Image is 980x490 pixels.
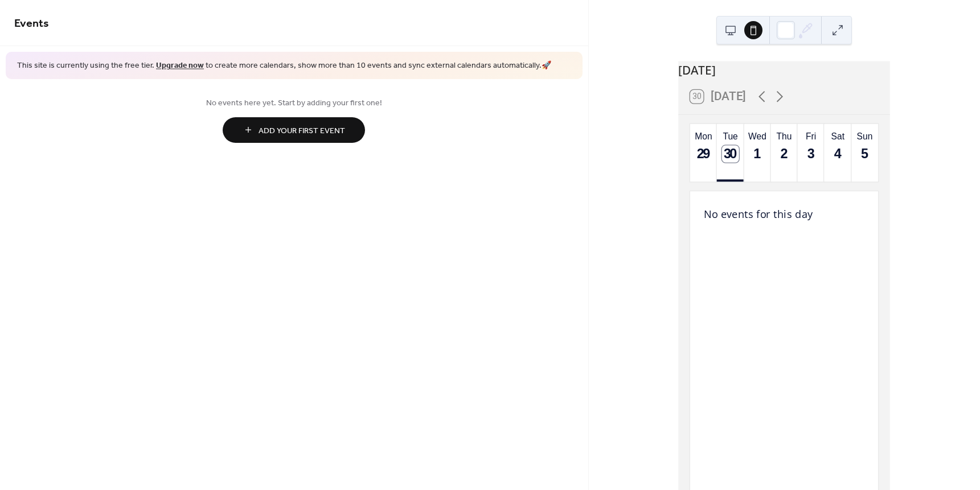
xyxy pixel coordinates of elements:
button: Tue30 [717,124,744,182]
button: Sat4 [825,124,851,182]
div: No events for this day [692,196,876,231]
div: Wed [748,131,766,142]
div: Tue [721,131,740,142]
div: 30 [722,146,739,162]
span: No events here yet. Start by adding your first one! [14,97,574,109]
div: 4 [830,146,846,162]
button: Thu2 [771,124,798,182]
a: Upgrade now [156,58,204,73]
span: This site is currently using the free tier. to create more calendars, show more than 10 events an... [17,60,551,72]
div: Thu [775,131,793,142]
div: Mon [695,131,713,142]
div: 1 [749,146,765,162]
div: 5 [856,146,873,162]
span: Add Your First Event [259,125,345,137]
button: Mon29 [690,124,717,182]
div: [DATE] [678,61,890,79]
a: Add Your First Event [14,117,574,143]
span: Events [14,13,49,35]
div: Sun [856,131,874,142]
button: Wed1 [744,124,771,182]
div: 2 [776,146,793,162]
button: Sun5 [851,124,878,182]
div: 3 [803,146,819,162]
button: Add Your First Event [223,117,365,143]
div: Fri [802,131,821,142]
button: Fri3 [798,124,825,182]
div: 29 [695,146,712,162]
div: Sat [829,131,847,142]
